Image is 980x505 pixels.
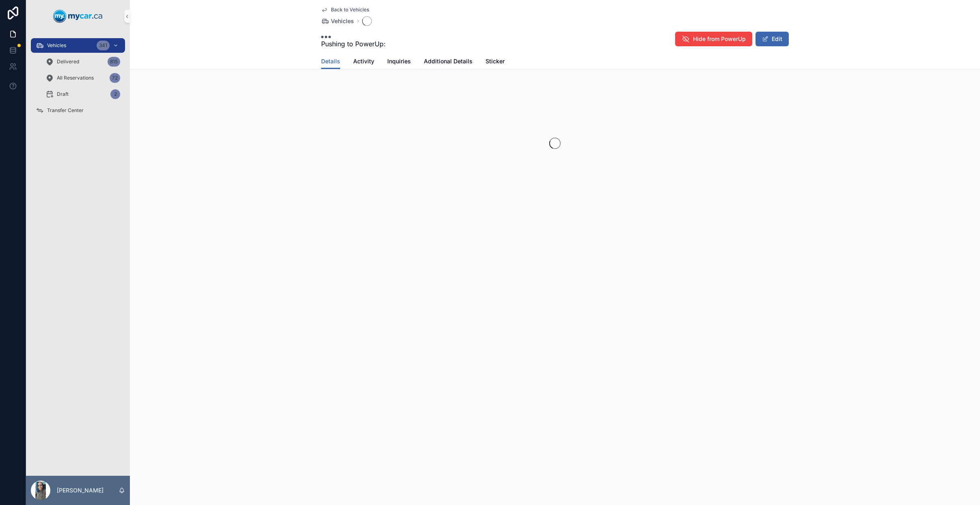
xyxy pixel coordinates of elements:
img: App logo [53,10,103,23]
a: Vehicles341 [31,38,125,53]
a: Details [321,54,340,69]
span: Sticker [486,57,505,65]
div: 815 [108,57,120,67]
span: Draft [57,91,69,97]
a: Inquiries [387,54,411,70]
a: Back to Vehicles [321,6,369,13]
span: Inquiries [387,57,411,65]
a: Draft2 [41,87,125,101]
a: Additional Details [424,54,473,70]
span: Back to Vehicles [331,6,369,13]
span: Hide from PowerUp [693,35,746,43]
a: Sticker [486,54,505,70]
a: Transfer Center [31,103,125,118]
span: All Reservations [57,75,94,81]
div: 2 [110,89,120,99]
span: Vehicles [47,42,66,49]
div: 341 [97,41,110,50]
button: Hide from PowerUp [675,32,752,46]
a: Delivered815 [41,54,125,69]
span: Delivered [57,58,79,65]
button: Edit [756,32,789,46]
span: Vehicles [331,17,354,25]
a: Activity [353,54,374,70]
a: All Reservations72 [41,71,125,85]
span: Transfer Center [47,107,84,114]
div: 72 [110,73,120,83]
div: scrollable content [26,32,130,128]
span: Additional Details [424,57,473,65]
p: [PERSON_NAME] [57,486,104,494]
a: Vehicles [321,17,354,25]
span: Activity [353,57,374,65]
span: Pushing to PowerUp: [321,39,386,49]
span: Details [321,57,340,65]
